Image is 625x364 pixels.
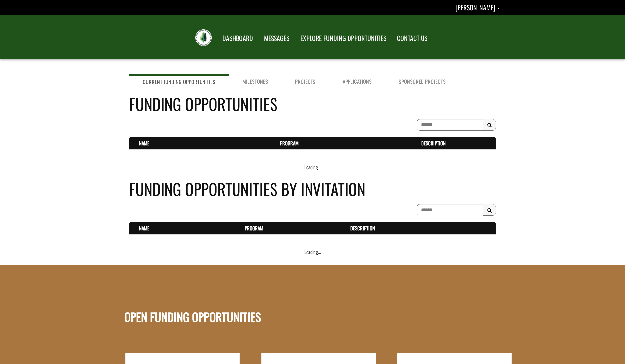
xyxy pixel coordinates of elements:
button: Search Results [483,204,496,216]
a: Sponsored Projects [385,74,459,89]
h1: OPEN FUNDING OPPORTUNITIES [124,272,261,323]
input: To search on partial text, use the asterisk (*) wildcard character. [417,119,483,131]
a: Name [139,139,149,147]
a: EXPLORE FUNDING OPPORTUNITIES [295,30,391,47]
th: Actions [482,222,496,235]
div: Loading... [129,164,496,171]
a: Program [245,224,263,232]
a: Description [350,224,375,232]
img: FRIAA Submissions Portal [195,29,212,46]
a: Eva Melo [455,2,500,12]
a: Applications [329,74,385,89]
input: To search on partial text, use the asterisk (*) wildcard character. [417,204,483,215]
span: [PERSON_NAME] [455,2,495,12]
div: Loading... [129,248,496,255]
a: DASHBOARD [217,30,258,47]
a: Description [421,139,446,147]
a: Current Funding Opportunities [129,74,229,89]
a: CONTACT US [392,30,432,47]
h4: Funding Opportunities [129,92,496,116]
a: Name [139,224,149,232]
nav: Main Navigation [216,28,432,47]
a: Projects [281,74,329,89]
h4: Funding Opportunities By Invitation [129,177,496,201]
a: Milestones [229,74,281,89]
a: MESSAGES [259,30,294,47]
button: Search Results [483,119,496,131]
a: Program [280,139,299,147]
